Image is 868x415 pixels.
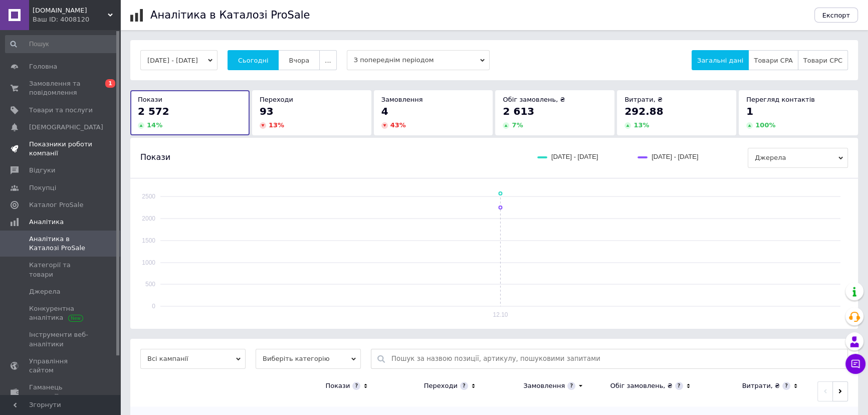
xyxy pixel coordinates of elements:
[503,96,565,103] span: Обіг замовлень, ₴
[754,57,792,64] span: Товари CPA
[29,287,60,296] span: Джерела
[692,50,749,70] button: Загальні дані
[633,121,649,129] span: 13 %
[523,381,565,390] div: Замовлення
[269,121,284,129] span: 13 %
[140,349,246,369] span: Всі кампанії
[29,123,103,132] span: [DEMOGRAPHIC_DATA]
[142,215,155,222] text: 2000
[147,121,162,129] span: 14 %
[29,218,64,227] span: Аналітика
[798,50,848,70] button: Товари CPC
[493,311,508,318] text: 12.10
[256,349,361,369] span: Виберіть категорію
[748,50,798,70] button: Товари CPA
[138,105,169,117] span: 2 572
[29,140,93,158] span: Показники роботи компанії
[742,381,780,390] div: Витрати, ₴
[140,152,170,163] span: Покази
[142,259,155,266] text: 1000
[105,79,115,88] span: 1
[325,57,331,64] span: ...
[29,200,83,210] span: Каталог ProSale
[29,304,93,322] span: Конкурентна аналітика
[748,148,848,168] span: Джерела
[145,281,155,288] text: 500
[142,193,155,200] text: 2500
[503,105,534,117] span: 2 613
[289,57,309,64] span: Вчора
[29,383,93,401] span: Гаманець компанії
[325,381,350,390] div: Покази
[29,357,93,375] span: Управління сайтом
[142,237,155,244] text: 1500
[138,96,162,103] span: Покази
[29,235,93,253] span: Аналітика в Каталозі ProSale
[755,121,775,129] span: 100 %
[29,62,57,71] span: Головна
[33,15,120,24] div: Ваш ID: 4008120
[150,9,310,21] h1: Аналітика в Каталозі ProSale
[390,121,406,129] span: 43 %
[845,354,865,374] button: Чат з покупцем
[29,261,93,279] span: Категорії та товари
[381,96,423,103] span: Замовлення
[29,166,55,175] span: Відгуки
[29,330,93,348] span: Інструменти веб-аналітики
[803,57,842,64] span: Товари CPC
[260,105,274,117] span: 93
[347,50,490,70] span: З попереднім періодом
[610,381,673,390] div: Обіг замовлень, ₴
[278,50,320,70] button: Вчора
[746,96,815,103] span: Перегляд контактів
[624,96,663,103] span: Витрати, ₴
[424,381,458,390] div: Переходи
[746,105,753,117] span: 1
[319,50,336,70] button: ...
[33,6,108,15] span: AvtoObrij.prom.ua
[29,183,56,192] span: Покупці
[512,121,523,129] span: 7 %
[814,8,858,23] button: Експорт
[260,96,293,103] span: Переходи
[5,35,118,53] input: Пошук
[391,349,842,368] input: Пошук за назвою позиції, артикулу, пошуковими запитами
[238,57,269,64] span: Сьогодні
[29,79,93,97] span: Замовлення та повідомлення
[152,303,155,310] text: 0
[228,50,279,70] button: Сьогодні
[624,105,663,117] span: 292.88
[381,105,388,117] span: 4
[140,50,218,70] button: [DATE] - [DATE]
[697,57,743,64] span: Загальні дані
[29,106,93,115] span: Товари та послуги
[822,12,850,19] span: Експорт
